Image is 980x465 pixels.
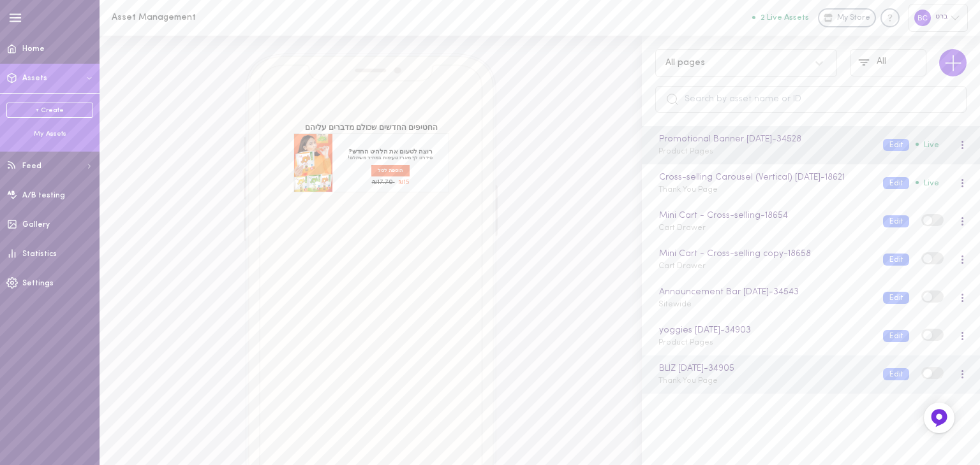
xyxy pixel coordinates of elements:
[655,86,967,113] input: Search by asset name or ID
[339,155,442,162] span: סידרנו לך מארז טעימות במחיר משתלם!
[294,125,449,132] h2: החטיפים החדשים שכולם מדברים עליהם
[916,141,939,149] span: Live
[657,285,871,299] div: Announcement Bar [DATE] - 34543
[657,247,871,261] div: Mini Cart - Cross-selling copy - 18658
[22,45,45,53] span: Home
[883,368,909,380] button: Edit
[403,179,410,186] span: 15
[657,209,871,223] div: Mini Cart - Cross-selling - 18654
[658,301,692,308] span: Sitewide
[752,13,818,22] a: 2 Live Assets
[658,262,706,270] span: Cart Drawer
[371,164,410,177] div: הוספה לסל
[657,132,871,147] div: Promotional Banner [DATE] - 34528
[883,292,909,304] button: Edit
[883,254,909,266] button: Edit
[658,224,706,232] span: Cart Drawer
[657,362,871,376] div: BLIZ [DATE] - 34905
[658,377,718,385] span: Thank You Page
[657,324,871,338] div: yoggies [DATE] - 34903
[752,13,809,22] button: 2 Live Assets
[818,8,876,27] a: My Store
[883,177,909,189] button: Edit
[665,59,705,68] div: All pages
[112,13,322,22] h1: Asset Management
[6,103,93,118] a: + Create
[22,75,47,82] span: Assets
[658,339,713,347] span: Product Pages
[6,129,93,139] div: My Assets
[916,179,939,187] span: Live
[909,4,968,31] div: ברט
[883,139,909,151] button: Edit
[22,221,50,229] span: Gallery
[22,162,41,170] span: Feed
[658,186,718,194] span: Thank You Page
[880,8,900,27] div: Knowledge center
[22,192,65,199] span: A/B testing
[930,408,949,427] img: Feedback Button
[883,330,909,342] button: Edit
[837,13,870,24] span: My Store
[22,280,54,287] span: Settings
[883,215,909,227] button: Edit
[339,148,442,156] span: רוצה לטעום את הלהיט החדש?
[377,179,393,186] span: 17.70
[657,171,871,185] div: Cross-selling Carousel (Vertical) [DATE] - 18621
[658,148,713,155] span: Product Pages
[22,250,57,258] span: Statistics
[372,179,395,186] span: ‏ ‏₪
[398,179,412,186] span: ‏ ‏₪
[850,49,926,76] button: All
